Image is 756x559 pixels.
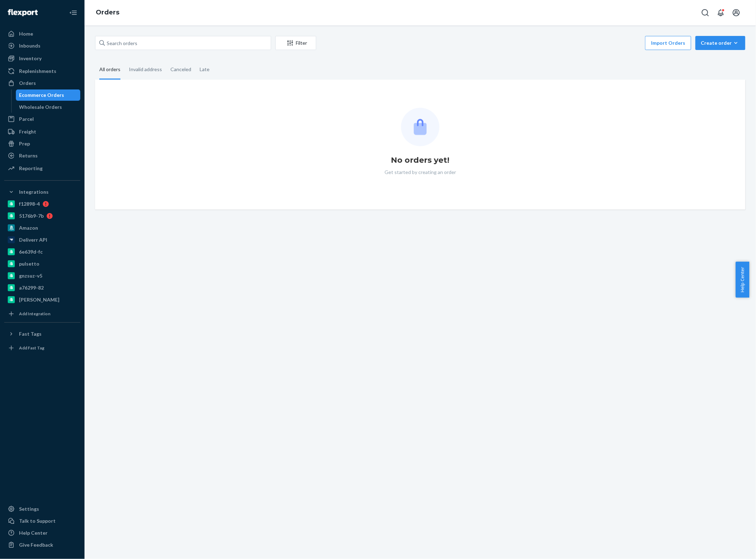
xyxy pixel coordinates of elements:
[19,541,53,548] div: Give Feedback
[16,101,81,113] a: Wholesale Orders
[19,296,60,303] div: [PERSON_NAME]
[19,284,44,291] div: a76299-82
[714,6,728,20] button: Open notifications
[391,155,450,166] h1: No orders yet!
[4,527,80,539] a: Help Center
[8,9,38,16] img: Flexport logo
[19,517,56,524] div: Talk to Support
[19,529,48,536] div: Help Center
[19,42,40,49] div: Inbounds
[4,138,80,149] a: Prep
[275,36,316,50] button: Filter
[19,224,38,231] div: Amazon
[19,80,36,87] div: Orders
[385,169,456,176] p: Get started by creating an order
[736,262,749,298] button: Help Center
[4,503,80,515] a: Settings
[698,6,712,20] button: Open Search Box
[95,36,271,50] input: Search orders
[4,258,80,269] a: pulsetto
[4,150,80,161] a: Returns
[19,236,47,243] div: Deliverr API
[19,505,39,513] div: Settings
[4,186,80,198] button: Integrations
[19,30,33,37] div: Home
[4,113,80,125] a: Parcel
[4,342,80,354] a: Add Fast Tag
[19,55,42,62] div: Inventory
[4,66,80,77] a: Replenishments
[19,140,30,147] div: Prep
[19,212,44,219] div: 5176b9-7b
[200,60,210,79] div: Late
[66,6,80,20] button: Close Navigation
[4,126,80,137] a: Freight
[4,234,80,246] a: Deliverr API
[19,260,39,267] div: pulsetto
[19,311,50,317] div: Add Integration
[19,116,34,123] div: Parcel
[4,328,80,340] button: Fast Tags
[4,210,80,222] a: 5176b9-7b
[4,294,80,305] a: [PERSON_NAME]
[695,36,745,50] button: Create order
[276,39,316,46] div: Filter
[4,222,80,234] a: Amazon
[4,77,80,89] a: Orders
[4,53,80,64] a: Inventory
[19,188,49,195] div: Integrations
[129,60,162,79] div: Invalid address
[401,108,439,146] img: Empty list
[19,165,43,172] div: Reporting
[4,539,80,551] button: Give Feedback
[4,28,80,39] a: Home
[19,345,44,351] div: Add Fast Tag
[16,89,81,101] a: Ecommerce Orders
[4,308,80,319] a: Add Integration
[19,152,38,159] div: Returns
[96,8,119,16] a: Orders
[645,36,691,50] button: Import Orders
[19,68,56,75] div: Replenishments
[19,92,64,99] div: Ecommerce Orders
[4,246,80,257] a: 6e639d-fc
[4,270,80,281] a: gnzsuz-v5
[729,6,743,20] button: Open account menu
[90,2,125,23] ol: breadcrumbs
[4,515,80,527] a: Talk to Support
[4,198,80,210] a: f12898-4
[19,330,42,337] div: Fast Tags
[701,39,740,46] div: Create order
[19,272,42,279] div: gnzsuz-v5
[19,248,43,255] div: 6e639d-fc
[4,282,80,293] a: a76299-82
[4,40,80,51] a: Inbounds
[170,60,191,79] div: Canceled
[4,163,80,174] a: Reporting
[99,60,120,80] div: All orders
[19,104,62,111] div: Wholesale Orders
[19,128,36,135] div: Freight
[19,200,40,207] div: f12898-4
